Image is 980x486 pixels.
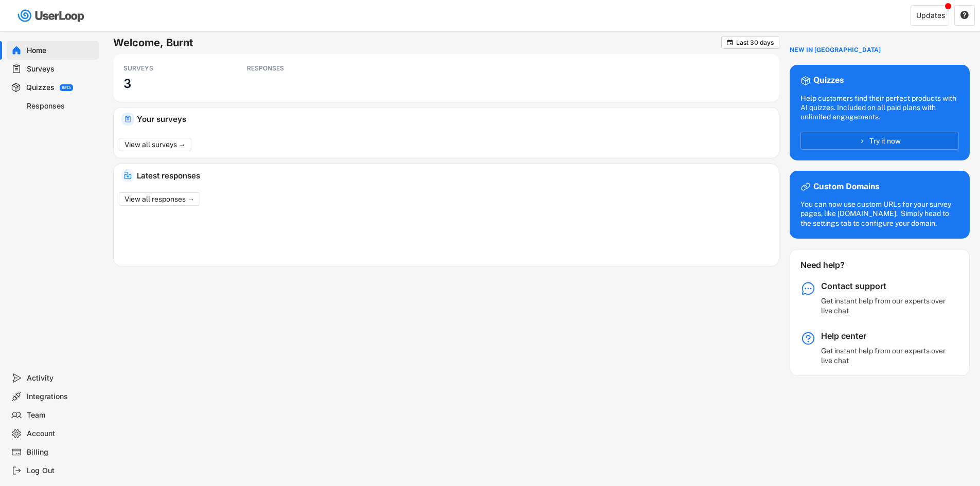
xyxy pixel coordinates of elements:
[119,138,191,151] button: View all surveys →
[27,410,95,420] div: Team
[27,64,95,74] div: Surveys
[27,447,95,457] div: Billing
[123,76,131,92] h3: 3
[727,39,733,46] text: 
[821,346,950,365] div: Get instant help from our experts over live chat
[800,132,959,150] button: Try it now
[27,392,95,402] div: Integrations
[821,296,950,315] div: Get instant help from our experts over live chat
[916,12,945,19] div: Updates
[27,466,95,476] div: Log Out
[726,39,734,46] button: 
[821,281,950,292] div: Contact support
[960,11,969,20] button: 
[27,429,95,439] div: Account
[27,46,95,56] div: Home
[247,64,340,73] div: RESPONSES
[821,331,950,341] div: Help center
[813,75,844,86] div: Quizzes
[800,260,872,271] div: Need help?
[960,10,969,20] text: 
[137,115,771,123] div: Your surveys
[137,172,771,179] div: Latest responses
[62,86,71,89] div: BETA
[27,101,95,111] div: Responses
[15,5,88,26] img: userloop-logo-01.svg
[27,373,95,383] div: Activity
[790,46,881,55] div: NEW IN [GEOGRAPHIC_DATA]
[869,137,901,145] span: Try it now
[800,94,959,122] div: Help customers find their perfect products with AI quizzes. Included on all paid plans with unlim...
[736,40,774,46] div: Last 30 days
[26,83,55,93] div: Quizzes
[123,64,216,73] div: SURVEYS
[800,200,959,228] div: You can now use custom URLs for your survey pages, like [DOMAIN_NAME]. Simply head to the setting...
[813,182,879,192] div: Custom Domains
[124,172,132,179] img: IncomingMajor.svg
[113,36,721,49] h6: Welcome, Burnt
[119,192,200,206] button: View all responses →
